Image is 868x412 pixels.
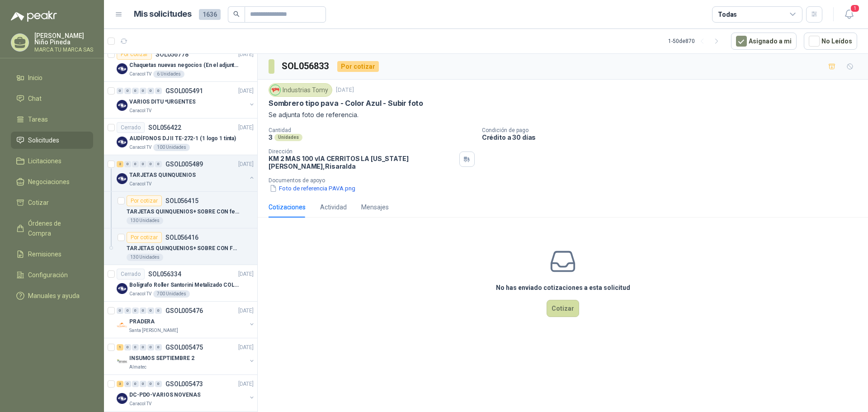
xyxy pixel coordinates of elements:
a: Configuración [11,266,93,284]
div: 100 Unidades [153,144,190,151]
div: 0 [147,344,154,350]
p: Caracol TV [129,290,151,298]
img: Company Logo [117,63,127,74]
div: Por cotizar [117,49,152,60]
button: Asignado a mi [731,33,797,50]
a: Chat [11,90,93,107]
div: 3 [117,381,123,387]
span: Órdenes de Compra [28,218,85,238]
img: Company Logo [117,283,127,294]
p: VARIOS DITU *URGENTES [129,98,195,106]
p: Condición de pago [482,127,864,133]
p: [PERSON_NAME] Niño Pineda [34,33,93,45]
img: Company Logo [117,100,127,111]
p: AUDÍFONOS DJ II TE-272-1 (1 logo 1 tinta) [129,134,236,143]
div: 700 Unidades [153,290,190,298]
img: Company Logo [117,393,127,404]
span: search [233,11,240,17]
div: 0 [117,308,123,314]
div: 0 [155,161,162,167]
p: KM 2 MAS 100 vIA CERRITOS LA [US_STATE] [PERSON_NAME] , Risaralda [269,155,456,170]
div: 130 Unidades [127,217,163,224]
div: Por cotizar [337,61,379,72]
span: Negociaciones [28,177,70,187]
div: 0 [140,88,146,94]
h3: SOL056833 [282,59,330,73]
div: 0 [147,308,154,314]
div: 0 [124,161,131,167]
div: 0 [124,88,131,94]
a: Inicio [11,69,93,86]
p: Caracol TV [129,180,151,188]
a: Tareas [11,111,93,128]
p: [DATE] [238,380,254,388]
p: Caracol TV [129,107,151,114]
p: INSUMOS SEPTIEMBRE 2 [129,354,194,363]
p: Bolígrafo Roller Santorini Metalizado COLOR MORADO 1logo [129,281,242,289]
p: [DATE] [238,123,254,132]
div: Industrias Tomy [269,83,332,97]
div: 0 [117,88,123,94]
a: 1 0 0 0 0 0 GSOL005475[DATE] Company LogoINSUMOS SEPTIEMBRE 2Almatec [117,342,255,371]
div: 0 [155,308,162,314]
span: Licitaciones [28,156,61,166]
a: 2 0 0 0 0 0 GSOL005489[DATE] Company LogoTARJETAS QUINQUENIOSCaracol TV [117,159,255,188]
span: Inicio [28,73,42,83]
span: Chat [28,94,42,104]
p: [DATE] [238,307,254,315]
div: 0 [132,88,139,94]
div: 6 Unidades [153,71,184,78]
p: SOL056415 [165,198,198,204]
p: Caracol TV [129,400,151,407]
span: 1636 [199,9,221,20]
div: Cerrado [117,122,145,133]
div: Mensajes [361,202,389,212]
p: [DATE] [238,343,254,352]
span: Tareas [28,114,48,124]
button: Foto de referencia PAVA.png [269,184,356,193]
a: Por cotizarSOL056415TARJETAS QUINQUENIOS+ SOBRE CON fecha 21 Octubre130 Unidades [104,192,257,228]
div: 2 [117,161,123,167]
div: 1 [117,344,123,350]
div: 0 [132,161,139,167]
div: 1 - 50 de 870 [668,34,724,48]
p: Crédito a 30 días [482,133,864,141]
img: Company Logo [117,356,127,367]
p: PRADERA [129,317,155,326]
p: Cantidad [269,127,475,133]
div: 0 [147,381,154,387]
div: 0 [155,381,162,387]
p: GSOL005473 [165,381,203,387]
div: Cotizaciones [269,202,306,212]
div: Actividad [320,202,347,212]
div: 0 [155,88,162,94]
div: Cerrado [117,269,145,279]
a: 3 0 0 0 0 0 GSOL005473[DATE] Company LogoDC-PDO-VARIOS NOVENASCaracol TV [117,379,255,407]
div: 0 [124,308,131,314]
p: TARJETAS QUINQUENIOS+ SOBRE CON Fecha 28 de Octubre [127,244,239,253]
div: 0 [147,88,154,94]
p: SOL056416 [165,234,198,241]
a: Licitaciones [11,152,93,170]
p: GSOL005476 [165,308,203,314]
a: Por cotizarSOL056416TARJETAS QUINQUENIOS+ SOBRE CON Fecha 28 de Octubre130 Unidades [104,228,257,265]
p: Documentos de apoyo [269,177,864,184]
span: 1 [850,4,860,13]
div: 0 [147,161,154,167]
img: Company Logo [117,137,127,147]
a: Negociaciones [11,173,93,190]
p: MARCA TU MARCA SAS [34,47,93,52]
img: Company Logo [117,173,127,184]
span: Manuales y ayuda [28,291,80,301]
div: 0 [155,344,162,350]
h1: Mis solicitudes [134,8,192,21]
img: Company Logo [117,320,127,331]
p: DC-PDO-VARIOS NOVENAS [129,391,200,399]
div: 0 [140,161,146,167]
span: Cotizar [28,198,49,208]
p: SOL056778 [156,51,189,57]
a: 0 0 0 0 0 0 GSOL005491[DATE] Company LogoVARIOS DITU *URGENTESCaracol TV [117,85,255,114]
div: 0 [124,344,131,350]
a: 0 0 0 0 0 0 GSOL005476[DATE] Company LogoPRADERASanta [PERSON_NAME] [117,305,255,334]
div: Todas [718,9,737,19]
